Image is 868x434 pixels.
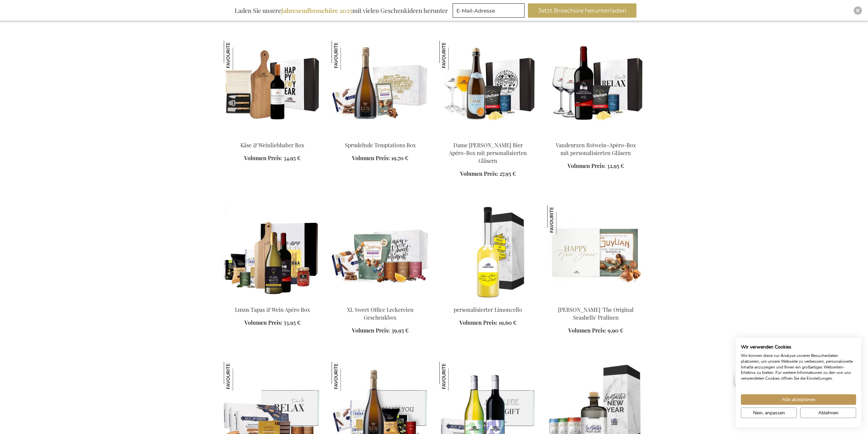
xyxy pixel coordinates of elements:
img: Cheese & Wine Lovers Box [224,41,321,136]
span: Volumen Preis: [352,154,390,162]
img: Käse & Weinliebhaber Box [224,41,253,70]
span: Alle akzeptieren [782,396,815,403]
span: Volumen Preis: [244,319,282,326]
span: Volumen Preis: [568,327,606,334]
span: 19,70 € [391,154,408,162]
a: personalisierter Limoncello [454,306,522,313]
a: Vandeurzen Rotwein-Apéro-Box mit personalisierten Gläsern [547,133,644,139]
a: Dame Jeanne Champagne Beer Apéro Box With Personalised Glasses Dame Jeanne Brut Bier Apéro-Box mi... [439,133,536,139]
img: Dame Jeanne Champagne Beer Apéro Box With Personalised Glasses [439,41,536,136]
img: Personalized Limoncello [439,205,536,300]
span: 9,90 € [608,327,623,334]
a: Personalized Limoncello [439,298,536,304]
img: Vandeurzen Rotwein-Apéro-Box mit personalisierten Gläsern [547,41,644,136]
img: Guylian 'The Original Seashells' Pralinen [547,205,576,234]
a: [PERSON_NAME] 'The Original Seashells' Pralinen [558,306,634,321]
a: Dame [PERSON_NAME] Bier Apéro-Box mit personalisierten Gläsern [449,141,527,164]
a: Käse & Weinliebhaber Box [240,141,304,149]
span: Nein, anpassen [753,409,785,416]
button: Akzeptieren Sie alle cookies [741,394,856,405]
span: 19,60 € [499,319,516,326]
a: Luxury Tapas & Wine Apéro Box [224,298,321,304]
a: Guylian 'The Original Seashells' Pralines Guylian 'The Original Seashells' Pralinen [547,298,644,304]
img: Das ultimative Wein-Schokoladen-Set [439,362,469,391]
span: Volumen Preis: [568,162,606,169]
a: Volumen Preis: 19,60 € [459,319,516,327]
a: Sprudelnde Temptations Box [345,141,416,149]
p: Wir können diese zur Analyse unserer Besucherdaten platzieren, um unsere Webseite zu verbessern, ... [741,353,856,381]
span: Volumen Preis: [459,319,497,326]
img: Close [856,8,860,13]
div: Close [854,6,862,15]
span: 27,95 € [499,170,516,177]
button: Alle verweigern cookies [800,408,856,418]
a: Sparkling Temptations Bpx Sprudelnde Temptations Box [332,133,429,139]
h2: Wir verwenden Cookies [741,344,856,350]
img: Sprudelnde Temptations Box [332,41,361,70]
button: cookie Einstellungen anpassen [741,408,797,418]
a: Volumen Preis: 27,95 € [460,170,516,178]
span: Ablehnen [818,409,839,416]
a: Volumen Preis: 34,95 € [244,154,300,162]
form: marketing offers and promotions [453,3,527,20]
a: Volumen Preis: 19,70 € [352,154,408,162]
img: Guylian 'The Original Seashells' Pralines [547,205,644,300]
a: Volumen Preis: 53,95 € [244,319,300,327]
img: Die Office Party Box [332,362,361,391]
img: Luxury Tapas & Wine Apéro Box [224,205,321,300]
input: E-Mail-Adresse [453,3,525,18]
img: XL Sweet Office Leckereien Geschenkbox [332,205,429,300]
a: Volumen Preis: 9,90 € [568,327,623,335]
span: Volumen Preis: [460,170,498,177]
img: Sparkling Temptations Bpx [332,41,429,136]
b: Jahresendbroschüre 2025 [281,6,352,15]
span: 53,95 € [284,319,300,326]
span: 34,95 € [283,154,300,162]
a: Vandeurzen Rotwein-Apéro-Box mit personalisierten Gläsern [556,141,636,156]
button: Jetzt Broschüre herunterladen [528,3,636,18]
a: Cheese & Wine Lovers Box Käse & Weinliebhaber Box [224,133,321,139]
span: 32,95 € [607,162,624,169]
img: Die ultimative Schokoladenerlebnis-Box [224,362,253,391]
span: Volumen Preis: [244,154,282,162]
a: Luxus Tapas & Wein Apéro Box [235,306,310,313]
div: Laden Sie unsere mit vielen Geschenkideen herunter [232,3,451,18]
a: XL Sweet Office Treats Gift Box [332,298,429,304]
a: Volumen Preis: 32,95 € [568,162,624,170]
img: Dame Jeanne Brut Bier Apéro-Box mit personalisierten Gläsern [439,41,469,70]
